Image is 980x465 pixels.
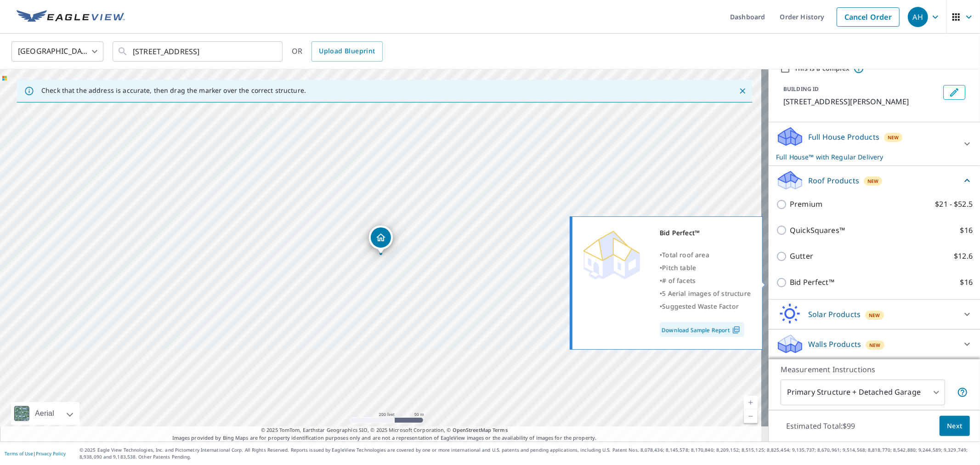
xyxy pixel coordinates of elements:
a: Upload Blueprint [312,41,382,62]
span: 5 Aerial images of structure [662,289,751,298]
p: Solar Products [808,309,861,320]
span: New [869,341,881,349]
button: Close [736,85,748,97]
div: • [660,300,751,313]
a: Privacy Policy [36,450,66,457]
div: AH [908,7,928,27]
div: [GEOGRAPHIC_DATA] [11,39,103,64]
div: Aerial [32,402,57,425]
div: Walls ProductsNew [776,333,973,355]
span: Total roof area [662,250,709,259]
p: Estimated Total: $99 [779,416,863,436]
span: Your report will include the primary structure and a detached garage if one exists. [957,387,968,398]
input: Search by address or latitude-longitude [133,39,264,64]
div: • [660,274,751,287]
p: $16 [960,277,973,288]
p: [STREET_ADDRESS][PERSON_NAME] [783,96,940,107]
div: • [660,249,751,261]
a: OpenStreetMap [453,426,491,433]
p: $21 - $52.5 [935,198,973,210]
div: Solar ProductsNew [776,303,973,325]
p: Check that the address is accurate, then drag the marker over the correct structure. [41,86,306,95]
a: Cancel Order [837,7,900,27]
p: Roof Products [808,175,859,186]
p: $16 [960,225,973,236]
div: • [660,287,751,300]
a: Terms of Use [5,450,33,457]
a: Terms [493,426,508,433]
p: Full House™ with Regular Delivery [776,152,956,162]
img: EV Logo [17,10,125,24]
p: © 2025 Eagle View Technologies, Inc. and Pictometry International Corp. All Rights Reserved. Repo... [79,447,975,460]
span: Upload Blueprint [319,45,375,57]
span: © 2025 TomTom, Earthstar Geographics SIO, © 2025 Microsoft Corporation, © [261,426,508,434]
span: New [888,134,899,141]
p: | [5,451,66,456]
div: OR [292,41,383,62]
a: Download Sample Report [660,322,744,337]
p: Premium [790,198,822,210]
p: Measurement Instructions [781,364,968,375]
div: • [660,261,751,274]
a: Current Level 17, Zoom In [744,396,758,409]
div: Bid Perfect™ [660,227,751,239]
span: Next [947,420,963,432]
p: Gutter [790,250,813,262]
span: Pitch table [662,263,696,272]
span: New [869,312,880,319]
button: Edit building 1 [943,85,965,100]
img: Pdf Icon [730,326,742,334]
p: Full House Products [808,131,879,142]
div: Primary Structure + Detached Garage [781,380,945,405]
p: $12.6 [954,250,973,262]
p: BUILDING ID [783,85,819,93]
a: Current Level 17, Zoom Out [744,409,758,423]
p: QuickSquares™ [790,225,845,236]
div: Full House ProductsNewFull House™ with Regular Delivery [776,126,973,162]
button: Next [940,416,970,437]
p: Walls Products [808,339,861,350]
img: Premium [579,227,644,282]
span: New [867,177,879,185]
span: # of facets [662,276,696,285]
div: Roof ProductsNew [776,170,973,191]
span: Suggested Waste Factor [662,302,739,311]
div: Dropped pin, building 1, Residential property, 7723 60th Dr NE Marysville, WA 98270 [369,226,393,254]
p: Bid Perfect™ [790,277,834,288]
div: Aerial [11,402,79,425]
